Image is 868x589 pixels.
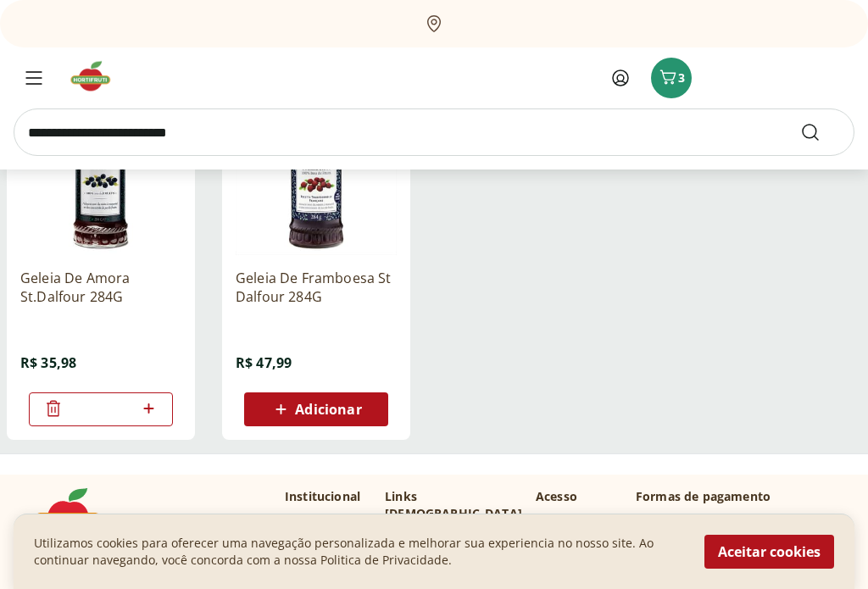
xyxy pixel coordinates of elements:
[20,94,181,255] img: Geleia De Amora St.Dalfour 284G
[20,353,76,372] span: R$ 35,98
[244,392,388,426] button: Adicionar
[34,535,684,569] p: Utilizamos cookies para oferecer uma navegação personalizada e melhorar sua experiencia no nosso ...
[236,353,292,372] span: R$ 47,99
[704,535,834,569] button: Aceitar cookies
[34,488,119,539] img: Hortifruti
[800,122,841,142] button: Submit Search
[295,403,361,416] span: Adicionar
[285,488,360,505] p: Institucional
[68,59,125,93] img: Hortifruti
[236,269,397,306] a: Geleia De Framboesa St Dalfour 284G
[678,69,685,86] span: 3
[20,269,181,306] a: Geleia De Amora St.Dalfour 284G
[236,94,397,255] img: Geleia De Framboesa St Dalfour 284G
[636,488,834,505] p: Formas de pagamento
[536,488,577,505] p: Acesso
[385,488,522,522] p: Links [DEMOGRAPHIC_DATA]
[14,58,54,98] button: Menu
[651,58,692,98] button: Carrinho
[14,108,854,156] input: search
